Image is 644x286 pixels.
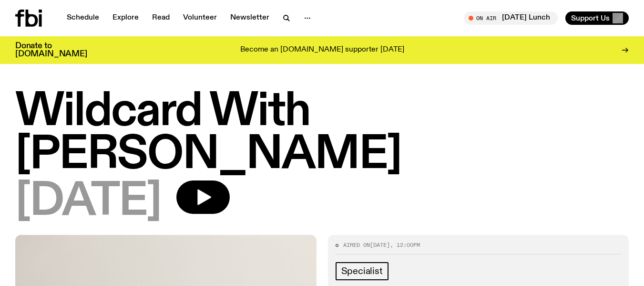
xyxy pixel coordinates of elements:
a: Explore [107,11,144,25]
span: Specialist [341,266,383,276]
button: Support Us [565,11,629,25]
span: [DATE] [15,180,161,223]
a: Specialist [336,262,388,280]
span: Support Us [571,14,610,22]
a: Newsletter [225,11,275,25]
a: Schedule [61,11,105,25]
span: Aired on [343,241,370,249]
a: Volunteer [177,11,223,25]
span: [DATE] [370,241,390,249]
a: Read [146,11,175,25]
h3: Donate to [DOMAIN_NAME] [15,42,87,58]
button: On Air[DATE] Lunch [464,11,558,25]
h1: Wildcard With [PERSON_NAME] [15,91,629,177]
p: Become an [DOMAIN_NAME] supporter [DATE] [240,46,404,54]
span: , 12:00pm [390,241,420,249]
